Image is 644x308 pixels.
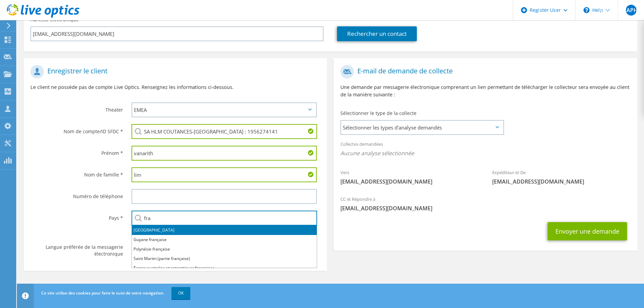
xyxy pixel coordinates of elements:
[340,205,630,212] span: [EMAIL_ADDRESS][DOMAIN_NAME]
[548,222,627,240] button: Envoyer une demande
[30,124,123,135] label: Nom de compte/ID SFDC *
[132,254,317,263] li: Saint Martin (partie française)
[337,26,417,41] a: Rechercher un contact
[626,5,637,16] span: [DEMOGRAPHIC_DATA]
[132,263,317,273] li: Terres australes et antarctiques françaises
[334,192,637,215] div: CC et Répondre à
[340,178,479,185] span: [EMAIL_ADDRESS][DOMAIN_NAME]
[340,65,627,78] h1: E-mail de demande de collecte
[334,165,485,189] div: Vers
[30,146,123,157] label: Prénom *
[30,189,123,200] label: Numéro de téléphone
[30,84,320,91] p: Le client ne possède pas de compte Live Optics. Renseignez les informations ci-dessous.
[583,7,590,13] svg: \n
[334,137,637,162] div: Collectes demandées
[340,84,630,98] p: Une demande par messagerie électronique comprenant un lien permettant de télécharger le collecteu...
[132,244,317,254] li: Polynésie française
[132,226,317,235] li: [GEOGRAPHIC_DATA]
[41,290,164,296] span: Ce site utilise des cookies pour faire le suivi de votre navigation.
[340,149,630,157] span: Aucune analyse sélectionnée
[30,167,123,178] label: Nom de famille *
[30,211,123,221] label: Pays *
[485,165,637,189] div: Expéditeur et De
[340,110,416,117] label: Sélectionner le type de la collecte
[30,102,123,113] label: Theater
[30,65,317,78] h1: Enregistrer le client
[171,287,190,299] a: OK
[341,121,503,134] span: Sélectionner les types d'analyse demandés
[492,178,630,185] span: [EMAIL_ADDRESS][DOMAIN_NAME]
[132,235,317,244] li: Guyane française
[30,240,123,257] label: Langue préférée de la messagerie électronique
